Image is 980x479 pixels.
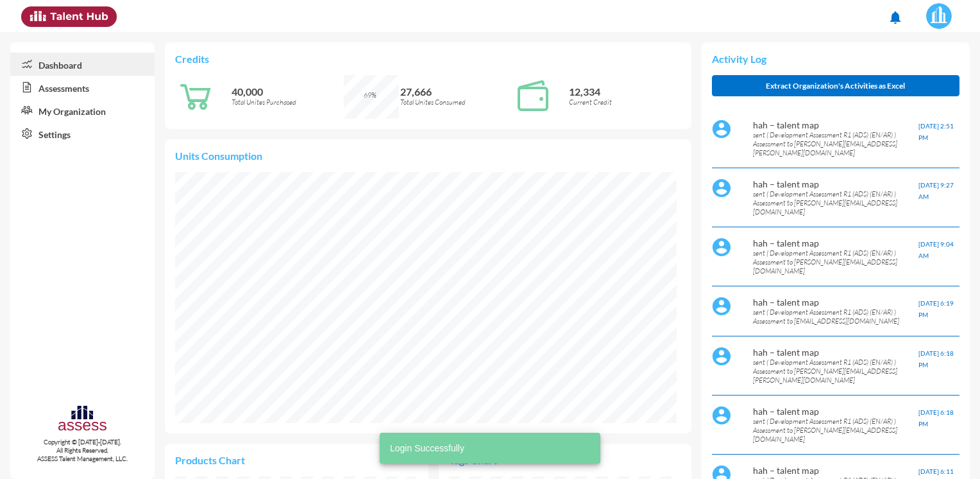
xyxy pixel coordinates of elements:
[753,130,918,157] p: sent ( Development Assessment R1 (ADS) (EN/AR) ) Assessment to [PERSON_NAME][EMAIL_ADDRESS][PERSO...
[10,438,155,463] p: Copyright © [DATE]-[DATE]. All Rights Reserved. ASSESS Talent Management, LLC.
[753,238,918,248] p: hah – talent map
[57,404,108,435] img: assesscompany-logo.png
[569,98,681,107] p: Current Credit
[753,406,918,417] p: hah – talent map
[712,179,731,198] img: default%20profile%20image.svg
[753,417,918,444] p: sent ( Development Assessment R1 (ADS) (EN/AR) ) Assessment to [PERSON_NAME][EMAIL_ADDRESS][DOMAI...
[753,347,918,358] p: hah – talent map
[753,248,918,275] p: sent ( Development Assessment R1 (ADS) (EN/AR) ) Assessment to [PERSON_NAME][EMAIL_ADDRESS][DOMAI...
[175,454,296,466] p: Products Chart
[175,53,680,65] p: Credits
[712,75,959,96] button: Extract Organization's Activities as Excel
[712,119,731,139] img: default%20profile%20image.svg
[712,406,731,425] img: default%20profile%20image.svg
[918,181,954,200] span: [DATE] 9:27 AM
[753,308,918,326] p: sent ( Development Assessment R1 (ADS) (EN/AR) ) Assessment to [EMAIL_ADDRESS][DOMAIN_NAME]
[712,347,731,366] img: default%20profile%20image.svg
[753,119,918,130] p: hah – talent map
[753,465,918,476] p: hah – talent map
[10,99,155,122] a: My Organization
[10,122,155,145] a: Settings
[10,76,155,99] a: Assessments
[232,98,344,107] p: Total Unites Purchased
[753,189,918,216] p: sent ( Development Assessment R1 (ADS) (EN/AR) ) Assessment to [PERSON_NAME][EMAIL_ADDRESS][DOMAI...
[712,53,959,65] p: Activity Log
[753,297,918,308] p: hah – talent map
[569,85,681,98] p: 12,334
[712,238,731,257] img: default%20profile%20image.svg
[918,240,954,259] span: [DATE] 9:04 AM
[712,297,731,316] img: default%20profile%20image.svg
[918,349,954,369] span: [DATE] 6:18 PM
[400,98,512,107] p: Total Unites Consumed
[390,442,464,455] span: Login Successfully
[918,408,954,428] span: [DATE] 6:18 PM
[753,179,918,189] p: hah – talent map
[888,10,903,25] mat-icon: notifications
[753,358,918,385] p: sent ( Development Assessment R1 (ADS) (EN/AR) ) Assessment to [PERSON_NAME][EMAIL_ADDRESS][PERSO...
[400,85,512,98] p: 27,666
[918,122,954,141] span: [DATE] 2:51 PM
[10,53,155,76] a: Dashboard
[232,85,344,98] p: 40,000
[364,91,376,100] span: 69%
[175,150,680,162] p: Units Consumption
[918,299,954,318] span: [DATE] 6:19 PM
